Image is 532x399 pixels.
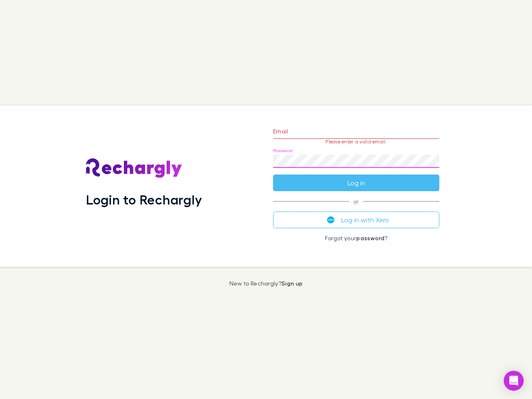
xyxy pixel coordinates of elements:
[281,280,303,287] a: Sign up
[273,235,439,241] p: Forgot your ?
[356,234,384,241] a: password
[86,158,182,178] img: Rechargly's Logo
[229,280,303,287] p: New to Rechargly?
[273,175,439,191] button: Log in
[273,139,439,145] p: Please enter a valid email.
[273,212,439,228] button: Log in with Xero
[504,371,524,391] div: Open Intercom Messenger
[86,192,202,207] h1: Login to Rechargly
[273,201,439,202] span: or
[273,148,293,154] label: Password
[327,216,335,224] img: Xero's logo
